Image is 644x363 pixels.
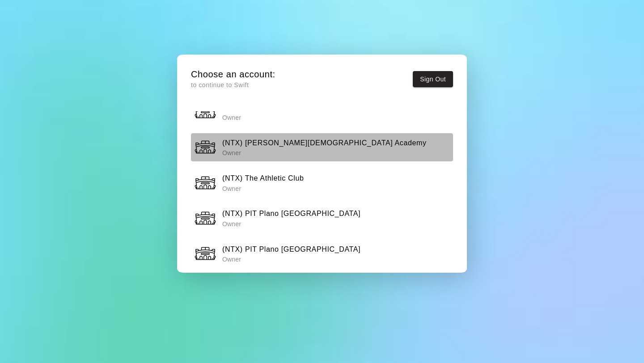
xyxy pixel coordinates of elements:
button: (NTX) PIT Plano Upper Bowl(NTX) PIT Plano [GEOGRAPHIC_DATA] Owner [191,204,453,232]
h6: (NTX) PIT Plano [GEOGRAPHIC_DATA] [222,208,360,219]
button: Sign Out [413,71,453,88]
p: Owner [222,148,427,157]
h5: Choose an account: [191,68,275,80]
p: Owner [222,113,280,122]
button: (NTX) McKinney Christian Academy(NTX) [PERSON_NAME][DEMOGRAPHIC_DATA] Academy Owner [191,133,453,161]
h6: (NTX) PIT Plano [GEOGRAPHIC_DATA] [222,244,360,255]
p: Owner [222,219,360,228]
p: Owner [222,255,360,264]
img: (NTX) McKinney Christian Academy [194,136,216,158]
h6: (NTX) The Athletic Club [222,173,304,184]
h6: (NTX) [PERSON_NAME][DEMOGRAPHIC_DATA] Academy [222,137,427,149]
img: (NTX) PIT Plano Upper Bowl [194,207,216,229]
button: (NTX) PIT Frisco(NTX) PIT Frisco Owner [191,97,453,126]
button: (NTX) PIT Plano Lower Bowl(NTX) PIT Plano [GEOGRAPHIC_DATA] Owner [191,240,453,268]
button: (NTX) The Athletic Club(NTX) The Athletic Club Owner [191,169,453,197]
p: to continue to Swift [191,80,275,90]
img: (NTX) The Athletic Club [194,172,216,194]
img: (NTX) PIT Frisco [194,101,216,123]
img: (NTX) PIT Plano Lower Bowl [194,242,216,265]
p: Owner [222,184,304,193]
